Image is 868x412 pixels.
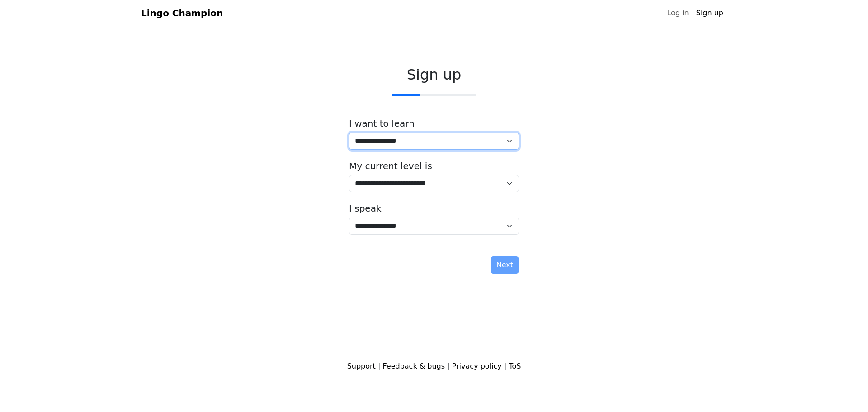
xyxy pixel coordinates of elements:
[141,4,223,22] a: Lingo Champion
[347,362,376,370] a: Support
[349,66,519,83] h2: Sign up
[663,4,692,22] a: Log in
[136,361,732,372] div: | | |
[452,362,502,370] a: Privacy policy
[349,161,432,171] label: My current level is
[349,203,382,214] label: I speak
[693,4,727,22] a: Sign up
[349,118,415,129] label: I want to learn
[509,362,521,370] a: ToS
[382,362,445,370] a: Feedback & bugs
